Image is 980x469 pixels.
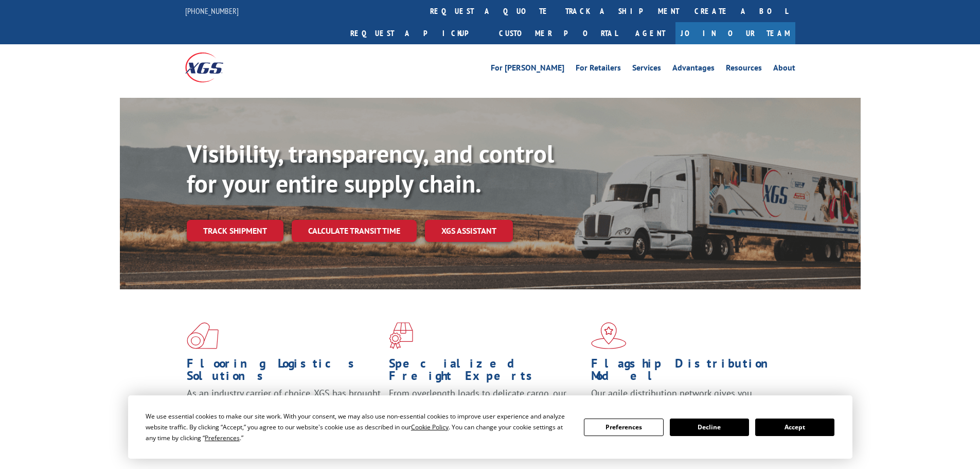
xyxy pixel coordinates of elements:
[591,357,786,387] h1: Flagship Distribution Model
[187,387,381,424] span: As an industry carrier of choice, XGS has brought innovation and dedication to flooring logistics...
[632,64,661,75] a: Services
[672,64,715,75] a: Advantages
[625,22,675,44] a: Agent
[205,433,240,442] span: Preferences
[773,64,795,75] a: About
[755,419,834,436] button: Accept
[576,64,621,75] a: For Retailers
[591,387,780,411] span: Our agile distribution network gives you nationwide inventory management on demand.
[726,64,762,75] a: Resources
[146,411,572,443] div: We use essential cookies to make our site work. With your consent, we may also use non-essential ...
[187,322,219,349] img: xgs-icon-total-supply-chain-intelligence-red
[491,64,564,75] a: For [PERSON_NAME]
[128,395,852,459] div: Cookie Consent Prompt
[389,357,583,387] h1: Specialized Freight Experts
[425,220,513,242] a: XGS ASSISTANT
[670,419,749,436] button: Decline
[591,322,627,349] img: xgs-icon-flagship-distribution-model-red
[187,137,554,199] b: Visibility, transparency, and control for your entire supply chain.
[187,357,381,387] h1: Flooring Logistics Solutions
[491,22,625,44] a: Customer Portal
[411,423,449,431] span: Cookie Policy
[187,220,283,241] a: Track shipment
[185,6,239,16] a: [PHONE_NUMBER]
[584,419,663,436] button: Preferences
[675,22,795,44] a: Join Our Team
[343,22,491,44] a: Request a pickup
[389,387,583,433] p: From overlength loads to delicate cargo, our experienced staff knows the best way to move your fr...
[292,220,417,242] a: Calculate transit time
[389,322,413,349] img: xgs-icon-focused-on-flooring-red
